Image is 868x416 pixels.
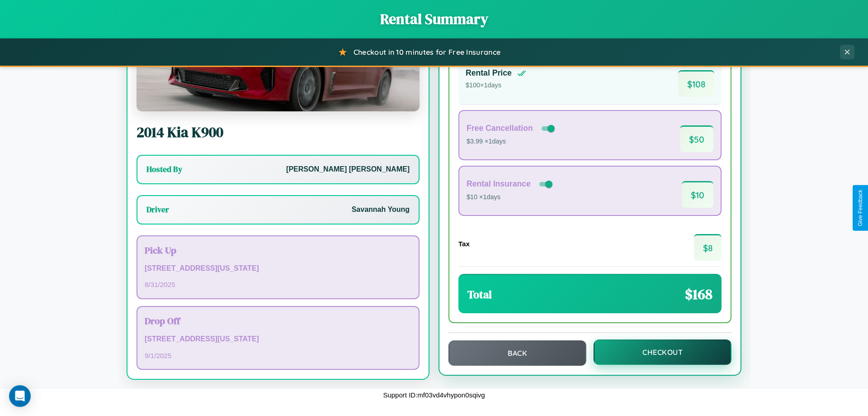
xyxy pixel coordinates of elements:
button: Checkout [594,339,731,365]
p: $3.99 × 1 days [467,136,557,148]
button: Back [448,340,586,366]
h4: Free Cancellation [467,124,533,133]
h3: Drop Off [145,314,411,327]
h3: Total [467,287,492,302]
h1: Rental Summary [9,9,859,29]
div: Open Intercom Messenger [9,385,31,407]
p: [STREET_ADDRESS][US_STATE] [145,262,411,275]
h2: 2014 Kia K900 [137,122,420,142]
span: $ 50 [680,125,713,152]
h4: Rental Insurance [467,179,531,189]
div: Give Feedback [857,190,863,226]
span: $ 8 [694,234,722,261]
h3: Pick Up [145,244,411,257]
span: $ 10 [682,181,713,208]
span: Checkout in 10 minutes for Free Insurance [354,48,500,57]
p: [STREET_ADDRESS][US_STATE] [145,333,411,346]
p: 9 / 1 / 2025 [145,349,411,362]
p: [PERSON_NAME] [PERSON_NAME] [286,163,410,176]
p: Savannah Young [352,203,410,216]
h3: Driver [146,204,169,215]
p: 8 / 31 / 2025 [145,278,411,291]
h4: Tax [458,240,470,248]
p: $10 × 1 days [467,191,554,203]
span: $ 108 [678,70,714,97]
span: $ 168 [685,284,712,304]
p: Support ID: mf03vd4vhypon0sqivg [383,389,485,401]
h4: Rental Price [466,68,512,78]
p: $ 100 × 1 days [466,80,526,91]
h3: Hosted By [146,164,182,175]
